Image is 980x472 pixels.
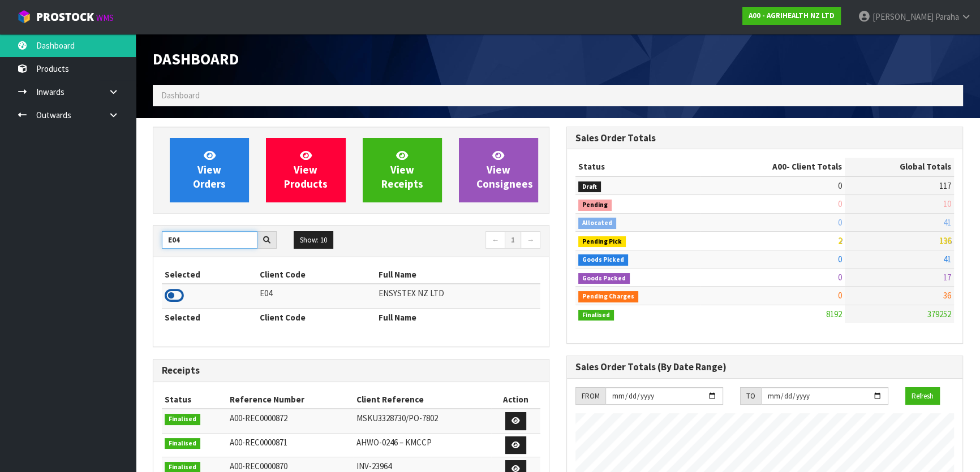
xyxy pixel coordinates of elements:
h3: Sales Order Totals [575,133,954,144]
span: 0 [838,290,842,301]
span: A00-REC0000872 [230,413,287,423]
span: AHWO-0246 – KMCCP [356,437,432,448]
span: Finalised [165,414,200,425]
span: Pending Charges [578,291,638,302]
span: 0 [838,217,842,228]
h3: Receipts [162,365,540,376]
th: Selected [162,266,257,284]
td: E04 [257,284,376,308]
th: Client Code [257,266,376,284]
span: MSKU3328730/PO-7802 [356,413,438,423]
span: 117 [939,180,951,191]
th: Status [162,391,227,409]
th: Full Name [376,266,540,284]
th: Status [575,158,700,176]
th: - Client Totals [700,158,845,176]
span: View Receipts [381,149,423,191]
span: Dashboard [153,49,239,69]
th: Client Code [257,308,376,326]
th: Client Reference [354,391,491,409]
small: WMS [96,12,114,23]
a: ViewReceipts [363,138,442,202]
th: Reference Number [227,391,354,409]
a: → [521,231,540,249]
span: 10 [943,198,951,209]
span: 0 [838,180,842,191]
span: View Consignees [476,149,533,191]
a: 1 [505,231,521,249]
span: Finalised [165,438,200,449]
span: Pending [578,200,612,211]
span: 0 [838,198,842,209]
span: A00-REC0000870 [230,461,287,471]
span: 36 [943,290,951,301]
img: cube-alt.png [17,10,31,24]
span: 17 [943,272,951,283]
span: Draft [578,181,601,193]
span: 41 [943,217,951,228]
span: 2 [838,235,842,246]
span: A00-REC0000871 [230,437,287,448]
span: Pending Pick [578,236,626,248]
span: Finalised [578,310,614,321]
span: [PERSON_NAME] [872,11,934,22]
span: 0 [838,254,842,265]
th: Selected [162,308,257,326]
span: 8192 [826,309,842,319]
span: Goods Packed [578,273,630,284]
input: Search clients [162,231,257,249]
div: FROM [575,387,605,405]
a: ViewOrders [170,138,249,202]
th: Action [491,391,540,409]
a: ViewConsignees [459,138,538,202]
span: ProStock [36,10,94,24]
span: A00 [772,161,786,172]
th: Full Name [376,308,540,326]
th: Global Totals [845,158,954,176]
a: ViewProducts [266,138,345,202]
h3: Sales Order Totals (By Date Range) [575,362,954,373]
button: Show: 10 [294,231,333,249]
span: View Products [284,149,328,191]
span: Paraha [935,11,959,22]
span: Dashboard [161,90,200,101]
div: TO [740,387,761,405]
span: Goods Picked [578,254,628,266]
span: 136 [939,235,951,246]
td: ENSYSTEX NZ LTD [376,284,540,308]
span: 379252 [927,309,951,319]
span: 41 [943,254,951,265]
strong: A00 - AGRIHEALTH NZ LTD [749,11,835,20]
nav: Page navigation [360,231,541,251]
span: Allocated [578,218,616,229]
a: A00 - AGRIHEALTH NZ LTD [742,7,841,25]
span: View Orders [193,149,226,191]
span: 0 [838,272,842,283]
a: ← [485,231,505,249]
span: INV-23964 [356,461,392,471]
button: Refresh [905,387,940,405]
